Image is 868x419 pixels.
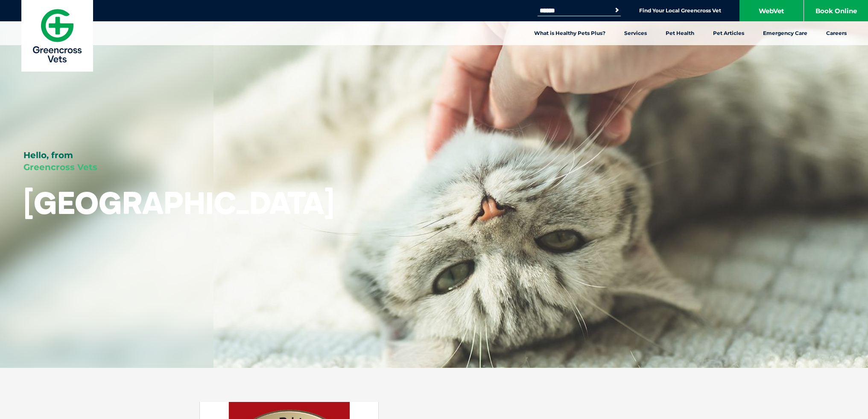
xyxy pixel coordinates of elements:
h1: [GEOGRAPHIC_DATA] [23,186,334,220]
a: What is Healthy Pets Plus? [525,21,615,45]
a: Pet Health [656,21,704,45]
a: Careers [817,21,856,45]
a: Find Your Local Greencross Vet [639,7,721,14]
a: Emergency Care [754,21,817,45]
a: Services [615,21,656,45]
button: Search [613,6,621,14]
span: Greencross Vets [23,162,97,172]
a: Pet Articles [704,21,754,45]
span: Hello, from [23,150,73,160]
